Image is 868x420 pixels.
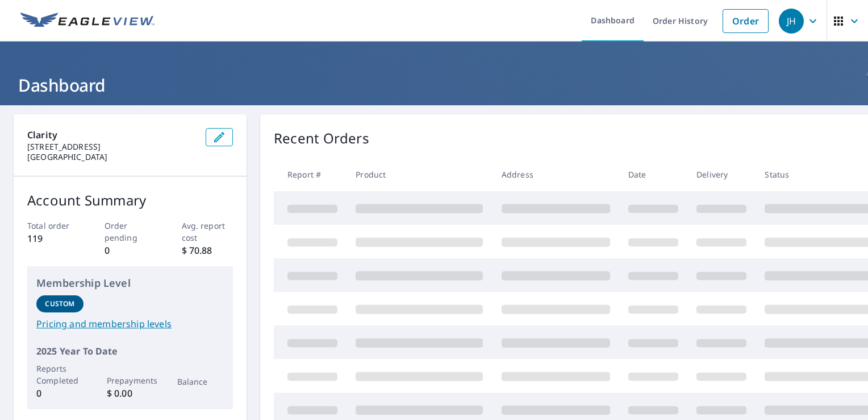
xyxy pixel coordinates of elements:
[27,128,197,142] p: Clarity
[182,220,233,244] p: Avg. report cost
[27,142,197,152] p: [STREET_ADDRESS]
[177,376,224,388] p: Balance
[105,244,156,257] p: 0
[36,344,224,358] p: 2025 Year To Date
[687,158,756,191] th: Delivery
[14,73,854,97] h1: Dashboard
[27,190,233,211] p: Account Summary
[36,386,84,400] p: 0
[20,13,155,30] img: EV Logo
[27,232,79,245] p: 119
[274,128,369,149] p: Recent Orders
[107,374,154,386] p: Prepayments
[36,317,224,331] a: Pricing and membership levels
[107,386,154,400] p: $ 0.00
[619,158,687,191] th: Date
[723,9,769,33] a: Order
[45,299,74,309] p: Custom
[182,244,233,257] p: $ 70.88
[27,152,197,162] p: [GEOGRAPHIC_DATA]
[36,363,84,386] p: Reports Completed
[779,9,804,34] div: JH
[493,158,619,191] th: Address
[105,220,156,244] p: Order pending
[36,275,224,291] p: Membership Level
[347,158,492,191] th: Product
[27,220,79,232] p: Total order
[274,158,347,191] th: Report #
